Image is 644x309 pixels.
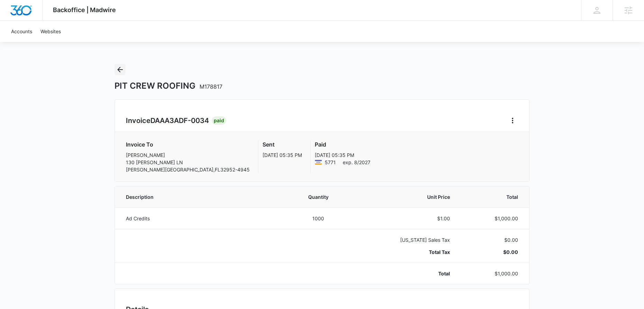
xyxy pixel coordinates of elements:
p: Total Tax [357,248,450,256]
span: Total [467,193,518,201]
h3: Paid [315,140,370,149]
p: [DATE] 05:35 PM [263,151,302,159]
span: Visa ending with [325,159,336,166]
span: Description [126,193,279,201]
button: Home [507,115,518,126]
p: $1,000.00 [467,270,518,277]
p: [US_STATE] Sales Tax [357,236,450,244]
p: [PERSON_NAME] 130 [PERSON_NAME] LN [PERSON_NAME][GEOGRAPHIC_DATA] , FL 32952-4945 [126,151,250,173]
button: Back [114,64,126,75]
span: Backoffice | Madwire [53,6,116,14]
span: Quantity [296,193,341,201]
p: [DATE] 05:35 PM [315,151,370,159]
p: $0.00 [467,236,518,244]
a: Websites [36,21,65,42]
span: Unit Price [357,193,450,201]
h3: Invoice To [126,140,250,149]
span: M178817 [200,83,222,90]
span: DAAA3ADF-0034 [150,116,209,125]
a: Accounts [7,21,36,42]
h3: Sent [263,140,302,149]
td: 1000 [288,208,349,229]
p: $1.00 [357,215,450,222]
span: exp. 8/2027 [343,159,370,166]
div: Paid [212,116,226,125]
p: $1,000.00 [467,215,518,222]
h1: PIT CREW ROOFING [114,81,222,91]
p: Ad Credits [126,215,279,222]
h2: Invoice [126,115,212,126]
p: $0.00 [467,248,518,256]
p: Total [357,270,450,277]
